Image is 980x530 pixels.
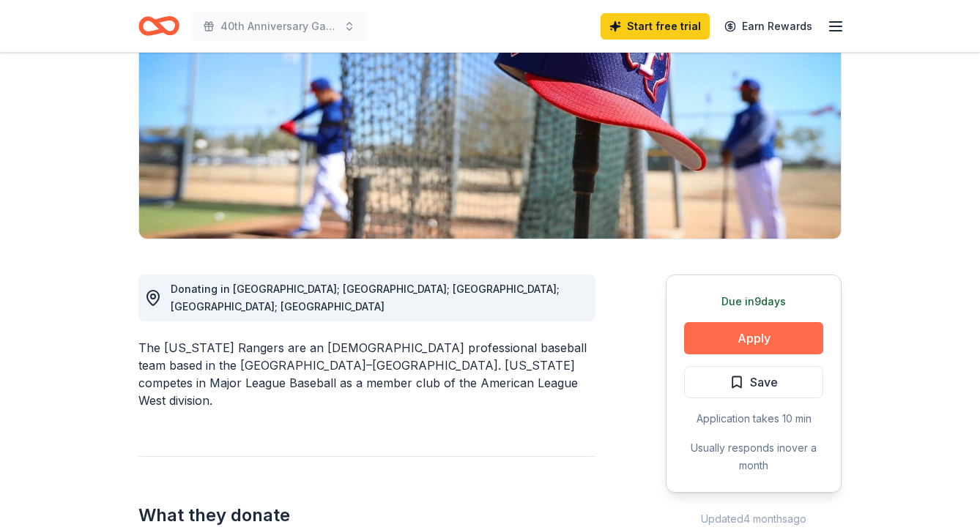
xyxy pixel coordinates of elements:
[220,18,338,35] span: 40th Anniversary Gala "Back to the 80s"
[138,339,595,409] div: The [US_STATE] Rangers are an [DEMOGRAPHIC_DATA] professional baseball team based in the [GEOGRAP...
[684,410,823,428] div: Application takes 10 min
[684,322,823,354] button: Apply
[684,366,823,398] button: Save
[171,283,560,313] span: Donating in [GEOGRAPHIC_DATA]; [GEOGRAPHIC_DATA]; [GEOGRAPHIC_DATA]; [GEOGRAPHIC_DATA]; [GEOGRAPH...
[750,373,778,392] span: Save
[601,13,710,40] a: Start free trial
[138,9,179,43] a: Home
[684,439,823,474] div: Usually responds in over a month
[191,12,367,41] button: 40th Anniversary Gala "Back to the 80s"
[138,504,595,527] h2: What they donate
[716,13,821,40] a: Earn Rewards
[666,510,842,528] div: Updated 4 months ago
[684,293,823,310] div: Due in 9 days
